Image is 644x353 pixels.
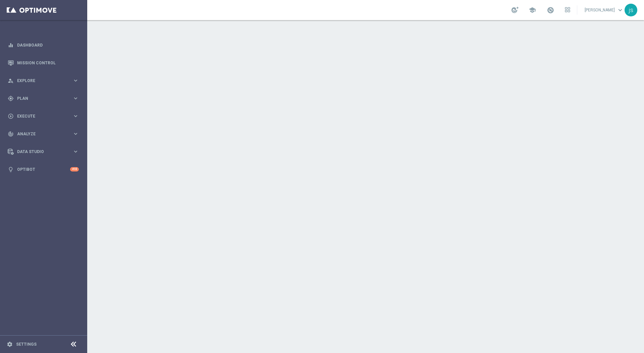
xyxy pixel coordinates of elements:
[8,42,14,48] i: equalizer
[17,114,72,118] span: Execute
[8,36,79,54] div: Dashboard
[8,131,72,137] div: Analyze
[8,113,14,119] i: play_circle_outline
[17,36,79,54] a: Dashboard
[72,95,79,101] i: keyboard_arrow_right
[17,150,72,154] span: Data Studio
[7,149,79,154] button: Data Studio keyboard_arrow_right
[17,79,72,83] span: Explore
[8,149,72,155] div: Data Studio
[7,167,79,172] button: lightbulb Optibot +10
[584,5,625,15] a: [PERSON_NAME]keyboard_arrow_down
[7,60,79,66] button: Mission Control
[8,78,72,84] div: Explore
[8,160,79,178] div: Optibot
[8,95,72,101] div: Plan
[529,6,536,14] span: school
[625,4,637,16] div: js
[70,167,79,171] div: +10
[7,131,79,137] button: track_changes Analyze keyboard_arrow_right
[72,77,79,84] i: keyboard_arrow_right
[7,43,79,48] button: equalizer Dashboard
[72,113,79,119] i: keyboard_arrow_right
[72,148,79,155] i: keyboard_arrow_right
[7,114,79,119] button: play_circle_outline Execute keyboard_arrow_right
[616,6,624,14] span: keyboard_arrow_down
[72,131,79,137] i: keyboard_arrow_right
[17,160,70,178] a: Optibot
[17,132,72,136] span: Analyze
[8,113,72,119] div: Execute
[17,54,79,72] a: Mission Control
[8,166,14,172] i: lightbulb
[8,95,14,101] i: gps_fixed
[7,78,79,83] button: person_search Explore keyboard_arrow_right
[16,342,37,346] a: Settings
[8,131,14,137] i: track_changes
[7,341,13,347] i: settings
[8,54,79,72] div: Mission Control
[7,96,79,101] button: gps_fixed Plan keyboard_arrow_right
[8,78,14,84] i: person_search
[17,96,72,100] span: Plan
